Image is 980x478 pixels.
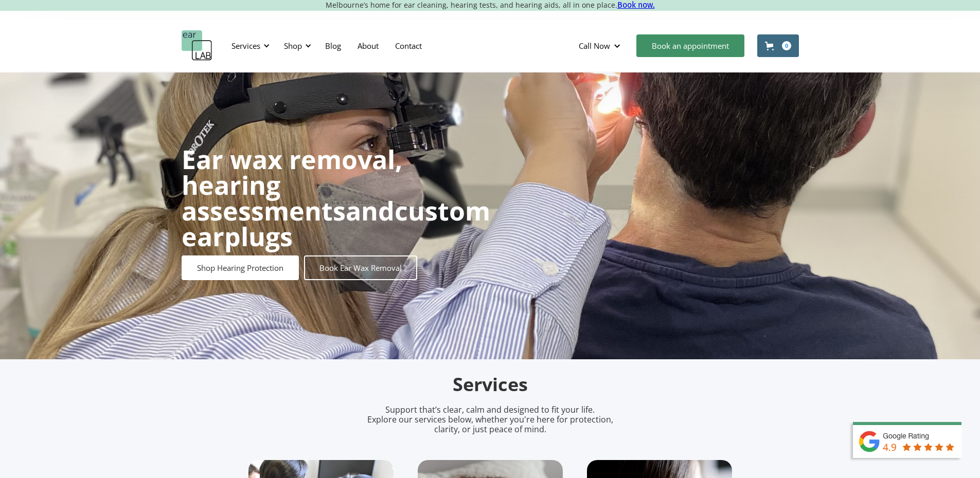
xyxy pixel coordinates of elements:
h2: Services [248,373,732,397]
strong: Ear wax removal, hearing assessments [182,142,402,228]
a: About [349,31,387,61]
a: Book Ear Wax Removal [304,255,417,280]
h1: and [182,146,490,249]
a: Open cart [757,34,799,57]
a: Shop Hearing Protection [182,255,299,280]
p: Support that’s clear, calm and designed to fit your life. Explore our services below, whether you... [354,405,627,435]
a: home [182,30,212,61]
div: Call Now [571,30,631,61]
a: Contact [387,31,430,61]
a: Book an appointment [636,34,744,57]
div: Shop [284,41,302,51]
div: Call Now [579,41,610,51]
div: 0 [782,41,791,50]
div: Services [231,41,260,51]
div: Shop [278,30,314,61]
strong: custom earplugs [182,193,490,254]
a: Blog [317,31,349,61]
div: Services [225,30,273,61]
